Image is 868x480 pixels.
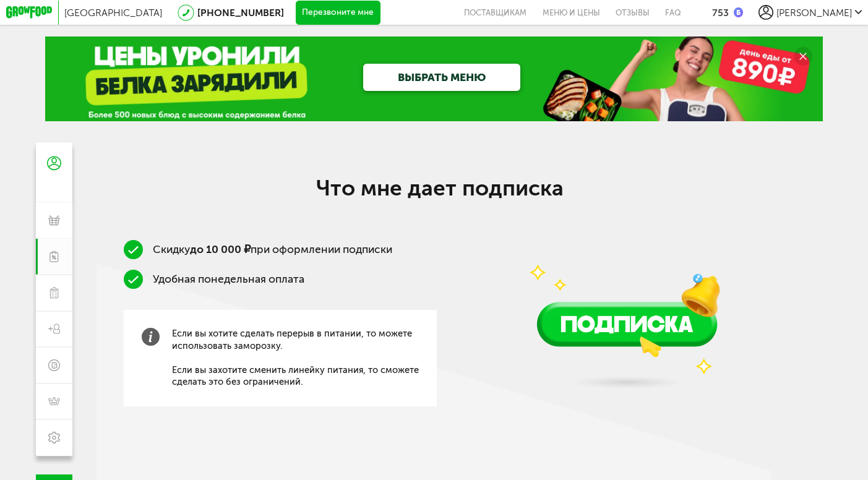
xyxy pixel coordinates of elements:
[142,328,160,346] img: info-grey.b4c3b60.svg
[734,7,744,17] img: bonus_b.cdccf46.png
[153,243,392,256] span: Скидку при оформлении подписки
[363,64,520,91] a: ВЫБРАТЬ МЕНЮ
[497,174,757,403] img: vUQQD42TP1CeN4SU.png
[197,7,284,19] a: [PHONE_NUMBER]
[296,1,380,25] button: Перезвоните мне
[190,243,251,256] b: до 10 000 ₽
[172,328,419,388] span: Если вы хотите сделать перерыв в питании, то можете использовать заморозку. Если вы захотите смен...
[199,175,681,201] h2: Что мне дает подписка
[64,7,162,19] span: [GEOGRAPHIC_DATA]
[712,7,729,19] div: 753
[153,273,304,286] span: Удобная понедельная оплата
[776,7,852,19] span: [PERSON_NAME]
